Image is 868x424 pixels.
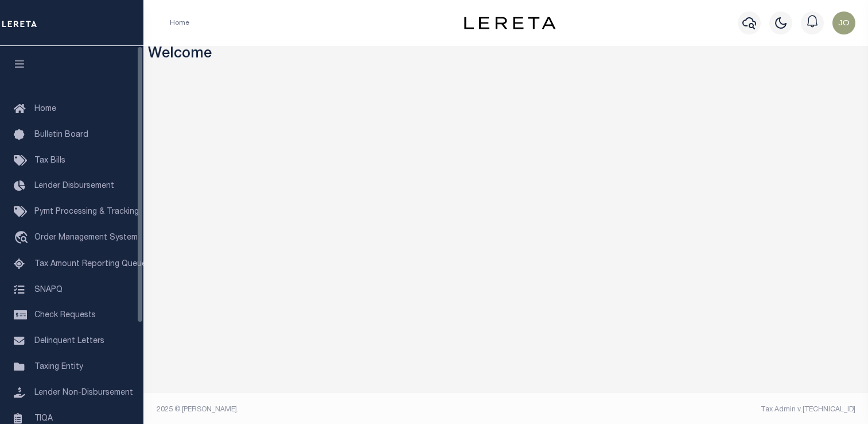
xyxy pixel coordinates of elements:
[34,105,56,113] span: Home
[34,363,83,371] span: Taxing Entity
[34,157,65,165] span: Tax Bills
[34,208,139,216] span: Pymt Processing & Tracking
[148,404,506,415] div: 2025 © [PERSON_NAME].
[464,17,556,29] img: logo-dark.svg
[34,182,114,190] span: Lender Disbursement
[170,18,189,28] li: Home
[34,286,63,294] span: SNAPQ
[14,231,32,246] i: travel_explore
[34,389,133,397] span: Lender Non-Disbursement
[832,11,855,34] img: svg+xml;base64,PHN2ZyB4bWxucz0iaHR0cDovL3d3dy53My5vcmcvMjAwMC9zdmciIHBvaW50ZXItZXZlbnRzPSJub25lIi...
[34,234,138,242] span: Order Management System
[34,414,53,422] span: TIQA
[515,404,855,415] div: Tax Admin v.[TECHNICAL_ID]
[34,131,88,139] span: Bulletin Board
[148,46,864,64] h3: Welcome
[34,260,146,268] span: Tax Amount Reporting Queue
[34,337,104,345] span: Delinquent Letters
[34,311,96,319] span: Check Requests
